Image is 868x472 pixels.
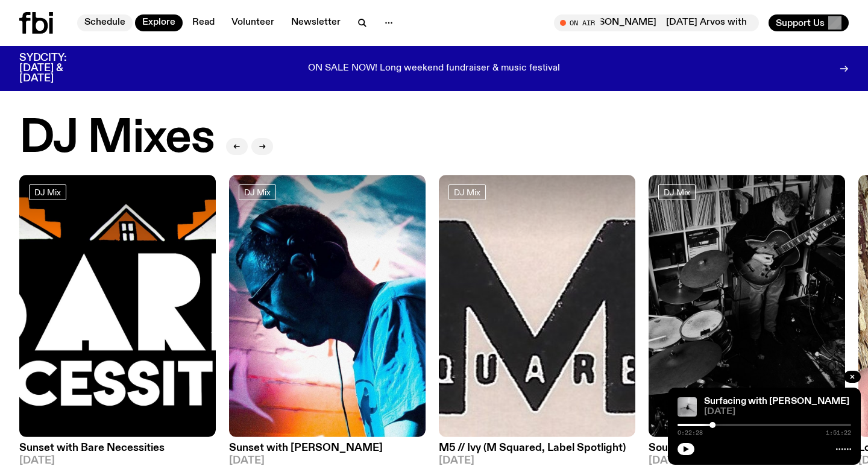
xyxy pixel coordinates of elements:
a: Read [185,14,222,31]
a: Newsletter [284,14,348,31]
a: Surfacing with [PERSON_NAME] [704,397,849,406]
span: [DATE] [439,456,635,466]
a: Sunset with [PERSON_NAME][DATE] [229,437,426,466]
a: M5 // Ivy (M Squared, Label Spotlight)[DATE] [439,437,635,466]
span: Support Us [776,17,825,28]
h3: Sunset with Bare Necessities [19,443,216,453]
h2: DJ Mixes [19,116,214,162]
a: Sunset with Bare Necessities[DATE] [19,437,216,466]
a: Schedule [77,14,133,31]
a: DJ Mix [239,184,276,200]
p: ON SALE NOW! Long weekend fundraiser & music festival [308,63,560,74]
h3: M5 // Ivy (M Squared, Label Spotlight) [439,443,635,453]
img: Simon Caldwell stands side on, looking downwards. He has headphones on. Behind him is a brightly ... [229,175,426,437]
span: DJ Mix [454,187,480,197]
span: DJ Mix [664,187,690,197]
span: [DATE] [704,407,851,417]
img: Bare Necessities [19,175,216,437]
button: Support Us [769,14,849,31]
a: DJ Mix [658,184,696,200]
span: [DATE] [19,456,216,466]
span: 0:22:28 [678,430,703,436]
button: On Air[DATE] Arvos with [PERSON_NAME][DATE] Arvos with [PERSON_NAME] [554,14,759,31]
span: 1:51:22 [826,430,851,436]
h3: SYDCITY: [DATE] & [DATE] [19,53,96,84]
span: [DATE] [649,456,845,466]
span: DJ Mix [244,187,271,197]
span: [DATE] [229,456,426,466]
a: Volunteer [224,14,281,31]
span: DJ Mix [34,187,61,197]
a: Souled Out | Par3 Interview[DATE] [649,437,845,466]
a: DJ Mix [29,184,66,200]
a: DJ Mix [448,184,486,200]
h3: Souled Out | Par3 Interview [649,443,845,453]
a: Explore [135,14,183,31]
h3: Sunset with [PERSON_NAME] [229,443,426,453]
